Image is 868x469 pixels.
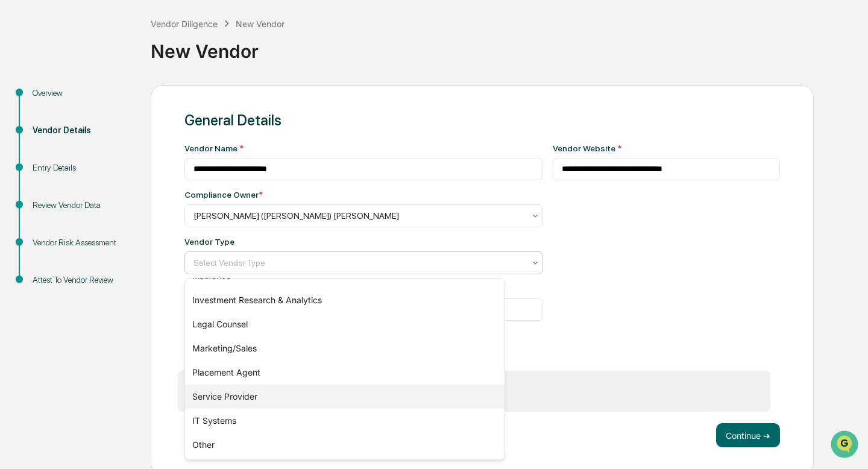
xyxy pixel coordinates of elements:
[236,19,285,29] div: New Vendor
[185,433,505,457] div: Other
[553,143,781,153] div: Vendor Website
[12,176,22,186] div: 🔎
[99,152,149,164] span: Attestations
[24,152,78,164] span: Preclearance
[185,360,505,385] div: Placement Agent
[12,92,34,114] img: 1746055101610-c473b297-6a78-478c-a979-82029cc54cd1
[184,112,780,129] div: General Details
[184,190,263,200] div: Compliance Owner
[33,236,131,249] div: Vendor Risk Assessment
[184,143,543,153] div: Vendor Name
[120,204,146,213] span: Pylon
[829,429,862,462] iframe: Open customer support
[12,25,219,45] p: How can we help?
[185,385,505,409] div: Service Provider
[33,199,131,212] div: Review Vendor Data
[151,31,862,62] div: New Vendor
[205,96,219,110] button: Start new chat
[83,147,154,169] a: 🗄️Attestations
[33,274,131,286] div: Attest To Vendor Review
[33,87,131,99] div: Overview
[87,153,97,163] div: 🗄️
[185,409,505,433] div: IT Systems
[33,162,131,174] div: Entry Details
[41,104,153,114] div: We're available if you need us!
[184,237,234,247] div: Vendor Type
[716,423,780,447] button: Continue ➔
[7,147,83,169] a: 🖐️Preclearance
[185,312,505,336] div: Legal Counsel
[151,19,218,29] div: Vendor Diligence
[41,92,198,104] div: Start new chat
[12,153,22,163] div: 🖐️
[7,170,81,192] a: 🔎Data Lookup
[85,204,146,213] a: Powered byPylon
[185,336,505,360] div: Marketing/Sales
[185,288,505,312] div: Investment Research & Analytics
[24,175,76,187] span: Data Lookup
[33,124,131,137] div: Vendor Details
